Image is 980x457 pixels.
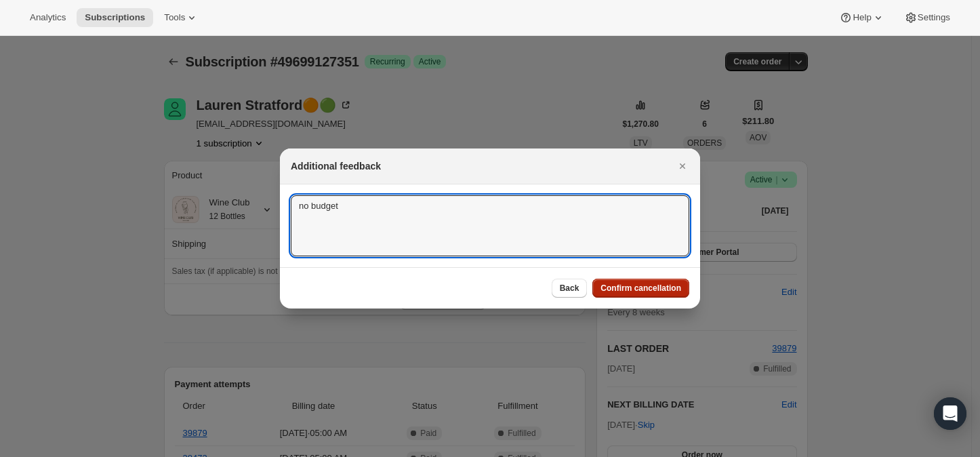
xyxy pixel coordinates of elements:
[164,12,185,23] span: Tools
[831,8,893,27] button: Help
[600,283,681,294] span: Confirm cancellation
[291,195,689,256] textarea: no budget
[30,12,66,23] span: Analytics
[156,8,207,27] button: Tools
[291,159,381,173] h2: Additional feedback
[22,8,74,27] button: Analytics
[673,157,692,176] button: Close
[853,12,871,23] span: Help
[934,397,966,430] div: Open Intercom Messenger
[85,12,145,23] span: Subscriptions
[560,283,579,294] span: Back
[592,279,689,298] button: Confirm cancellation
[896,8,958,27] button: Settings
[918,12,950,23] span: Settings
[77,8,153,27] button: Subscriptions
[552,279,588,298] button: Back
